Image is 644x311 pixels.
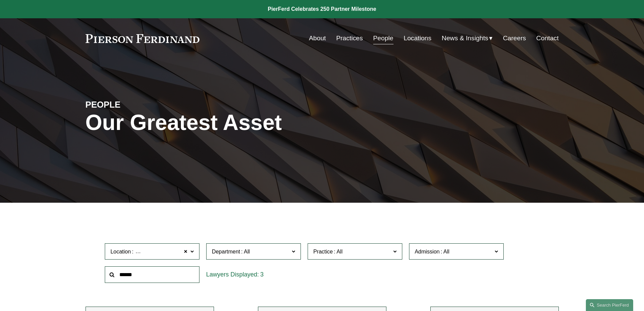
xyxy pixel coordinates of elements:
a: folder dropdown [442,32,493,45]
a: People [373,32,393,45]
span: Department [212,249,240,254]
a: Contact [536,32,558,45]
h4: PEOPLE [86,99,204,110]
a: Careers [503,32,526,45]
span: Location [111,249,131,254]
span: Admission [415,249,440,254]
span: Practice [313,249,333,254]
a: Locations [404,32,431,45]
span: [GEOGRAPHIC_DATA] [135,247,191,256]
h1: Our Greatest Asset [86,110,401,135]
span: News & Insights [442,32,488,44]
a: Practices [336,32,363,45]
a: About [309,32,326,45]
a: Search this site [586,299,633,311]
span: 3 [260,271,264,278]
